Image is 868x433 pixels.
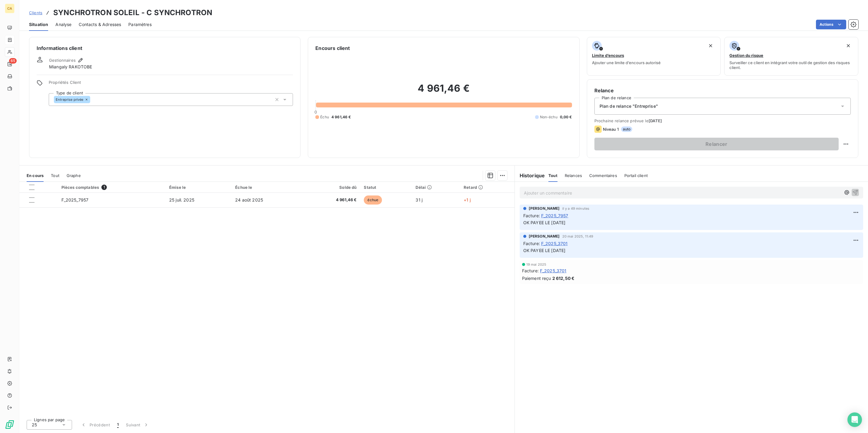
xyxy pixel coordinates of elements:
[816,20,846,29] button: Actions
[5,59,14,69] a: 65
[61,185,162,190] div: Pièces comptables
[847,412,862,427] div: Open Intercom Messenger
[594,118,851,123] span: Prochaine relance prévue le
[77,418,113,431] button: Précédent
[307,185,357,190] div: Solde dû
[523,220,566,225] span: OK PAYEE LE [DATE]
[32,422,37,428] span: 25
[67,173,81,178] span: Graphe
[523,240,540,247] span: Facture :
[562,235,593,238] span: 20 mai 2025, 11:49
[101,185,107,190] span: 1
[331,114,351,120] span: 4 961,46 €
[51,173,59,178] span: Tout
[529,234,560,239] span: [PERSON_NAME]
[90,97,95,102] input: Ajouter une valeur
[56,98,84,101] span: Entreprise privée
[5,4,15,13] div: CA
[724,37,858,76] button: Gestion du risqueSurveiller ce client en intégrant votre outil de gestion des risques client.
[27,173,44,178] span: En cours
[169,197,194,202] span: 25 juil. 2025
[79,21,121,28] span: Contacts & Adresses
[552,275,575,281] span: 2 612,50 €
[49,80,293,88] span: Propriétés Client
[541,212,568,219] span: F_2025_7957
[522,275,551,281] span: Paiement reçu
[621,126,633,132] span: auto
[649,118,662,123] span: [DATE]
[548,173,557,178] span: Tout
[315,82,572,100] h2: 4 961,46 €
[589,173,617,178] span: Commentaires
[5,420,15,429] img: Logo LeanPay
[128,21,152,28] span: Paramètres
[603,127,619,132] span: Niveau 1
[364,185,408,190] div: Statut
[315,44,350,52] h6: Encours client
[464,197,471,202] span: +1 j
[416,197,422,202] span: 31 j
[562,207,590,210] span: il y a 49 minutes
[729,60,853,70] span: Surveiller ce client en intégrant votre outil de gestion des risques client.
[526,263,547,266] span: 19 mai 2025
[624,173,648,178] span: Portail client
[522,267,539,274] span: Facture :
[307,197,357,203] span: 4 961,46 €
[122,418,153,431] button: Suivant
[55,21,71,28] span: Analyse
[61,197,89,202] span: F_2025_7957
[53,7,212,18] h3: SYNCHROTRON SOLEIL - C SYNCHROTRON
[113,418,122,431] button: 1
[729,53,763,58] span: Gestion du risque
[560,114,572,120] span: 0,00 €
[540,114,557,120] span: Non-échu
[320,114,329,120] span: Échu
[541,240,568,247] span: F_2025_3701
[523,248,566,253] span: OK PAYEE LE [DATE]
[594,87,851,94] h6: Relance
[515,172,545,179] h6: Historique
[29,21,48,28] span: Situation
[594,138,839,150] button: Relancer
[37,44,293,52] h6: Informations client
[565,173,582,178] span: Relances
[9,58,17,64] span: 65
[592,60,661,65] span: Ajouter une limite d’encours autorisé
[117,422,119,428] span: 1
[49,64,92,70] span: Miangaly RAKOTOBE
[49,58,76,63] span: Gestionnaires
[235,197,263,202] span: 24 août 2025
[235,185,299,190] div: Échue le
[600,103,658,109] span: Plan de relance "Entreprise"
[464,185,511,190] div: Retard
[169,185,228,190] div: Émise le
[587,37,721,76] button: Limite d’encoursAjouter une limite d’encours autorisé
[523,212,540,219] span: Facture :
[529,206,560,211] span: [PERSON_NAME]
[314,110,317,114] span: 0
[29,10,42,15] span: Clients
[364,195,382,205] span: échue
[416,185,456,190] div: Délai
[592,53,624,58] span: Limite d’encours
[540,267,567,274] span: F_2025_3701
[29,10,42,16] a: Clients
